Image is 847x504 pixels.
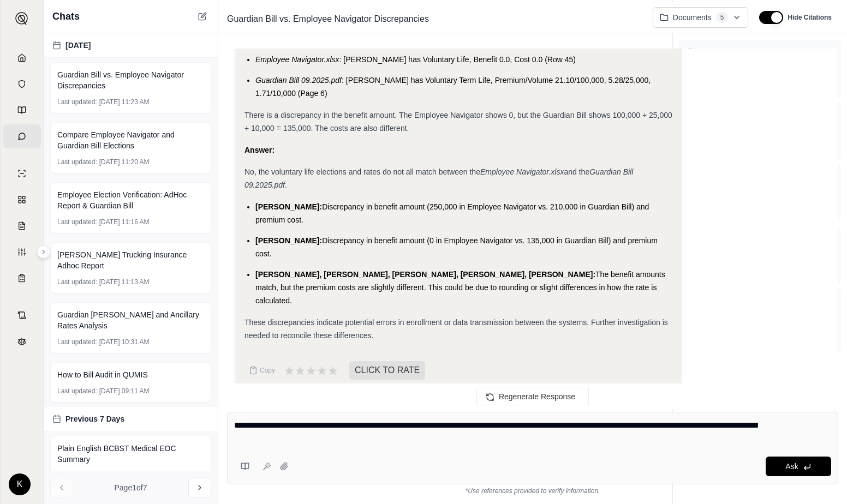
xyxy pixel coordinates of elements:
[99,387,150,395] span: [DATE] 09:11 AM
[57,69,204,91] span: Guardian Bill vs. Employee Navigator Discrepancies
[255,236,658,258] span: Discrepancy in benefit amount (0 in Employee Navigator vs. 135,000 in Guardian Bill) and premium ...
[255,236,322,245] span: [PERSON_NAME]:
[57,218,97,226] span: Last updated:
[57,158,97,166] span: Last updated:
[57,278,97,286] span: Last updated:
[3,98,41,122] a: Prompt Library
[255,76,342,85] span: Guardian Bill 09.2025.pdf
[255,55,339,64] span: Employee Navigator.xlsx
[57,189,204,211] span: Employee Election Verification: AdHoc Report & Guardian Bill
[57,387,97,395] span: Last updated:
[349,361,425,380] span: CLICK TO RATE
[99,98,150,106] span: [DATE] 11:23 AM
[673,12,712,23] span: Documents
[3,303,41,327] a: Contract Analysis
[227,484,838,495] div: *Use references provided to verify information.
[3,161,41,185] a: Single Policy
[223,10,433,28] span: Guardian Bill vs. Employee Navigator Discrepancies
[57,309,204,331] span: Guardian [PERSON_NAME] and Ancillary Rates Analysis
[244,167,480,176] span: No, the voluntary life elections and rates do not all match between the
[99,278,150,286] span: [DATE] 11:13 AM
[3,188,41,212] a: Policy Comparisons
[3,266,41,290] a: Coverage Table
[480,167,564,176] em: Employee Navigator.xlsx
[499,392,575,401] span: Regenerate Response
[57,129,204,151] span: Compare Employee Navigator and Guardian Bill Elections
[564,167,589,176] span: and the
[57,98,97,106] span: Last updated:
[57,249,204,271] span: [PERSON_NAME] Trucking Insurance Adhoc Report
[716,12,729,23] span: 5
[255,270,595,279] span: [PERSON_NAME], [PERSON_NAME], [PERSON_NAME], [PERSON_NAME], [PERSON_NAME]:
[3,72,41,96] a: Documents Vault
[255,270,665,305] span: The benefit amounts match, but the premium costs are slightly different. This could be due to rou...
[37,245,50,259] button: Expand sidebar
[3,240,41,264] a: Custom Report
[255,202,322,211] span: [PERSON_NAME]:
[57,443,204,465] span: Plain English BCBST Medical EOC Summary
[285,181,287,189] span: .
[788,13,832,22] span: Hide Citations
[255,76,651,98] span: : [PERSON_NAME] has Voluntary Term Life, Premium/Volume 21.10/100,000, 5.28/25,000, 1.71/10,000 (...
[476,388,589,405] button: Regenerate Response
[11,8,33,29] button: Expand sidebar
[766,457,831,476] button: Ask
[244,359,279,381] button: Copy
[3,124,41,148] a: Chat
[196,10,209,23] button: New Chat
[65,40,91,51] span: [DATE]
[65,413,124,424] span: Previous 7 Days
[244,111,672,133] span: There is a discrepancy in the benefit amount. The Employee Navigator shows 0, but the Guardian Bi...
[244,146,275,154] strong: Answer:
[653,7,749,28] button: Documents5
[3,214,41,238] a: Claim Coverage
[3,329,41,353] a: Legal Search Engine
[223,10,644,28] div: Edit Title
[244,318,668,340] span: These discrepancies indicate potential errors in enrollment or data transmission between the syst...
[785,462,798,471] span: Ask
[15,12,28,25] img: Expand sidebar
[99,158,150,166] span: [DATE] 11:20 AM
[260,366,275,375] span: Copy
[52,9,80,24] span: Chats
[3,46,41,70] a: Home
[9,473,31,495] div: K
[115,482,147,493] span: Page 1 of 7
[255,202,649,224] span: Discrepancy in benefit amount (250,000 in Employee Navigator vs. 210,000 in Guardian Bill) and pr...
[57,338,97,346] span: Last updated:
[57,369,148,380] span: How to Bill Audit in QUMIS
[99,218,150,226] span: [DATE] 11:16 AM
[339,55,576,64] span: : [PERSON_NAME] has Voluntary Life, Benefit 0.0, Cost 0.0 (Row 45)
[99,338,150,346] span: [DATE] 10:31 AM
